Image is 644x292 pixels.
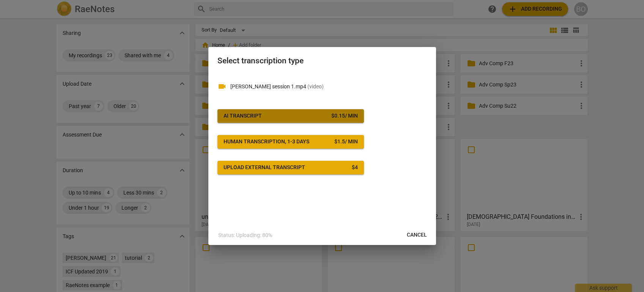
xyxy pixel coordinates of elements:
div: $ 4 [352,164,358,171]
button: Upload external transcript$4 [217,161,364,174]
button: Human transcription, 1-3 days$1.5/ min [217,135,364,149]
div: $ 0.15 / min [331,112,358,120]
div: Human transcription, 1-3 days [224,138,309,146]
span: Cancel [407,231,427,239]
p: Michelle session 1.mp4(video) [230,83,427,91]
div: Upload external transcript [224,164,305,171]
h2: Select transcription type [217,56,427,66]
p: Status: Uploading: 80% [218,231,272,239]
span: videocam [217,82,227,91]
button: AI Transcript$0.15/ min [217,109,364,123]
button: Cancel [401,228,433,242]
span: ( video ) [307,83,324,89]
div: $ 1.5 / min [334,138,358,146]
div: AI Transcript [224,112,262,120]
